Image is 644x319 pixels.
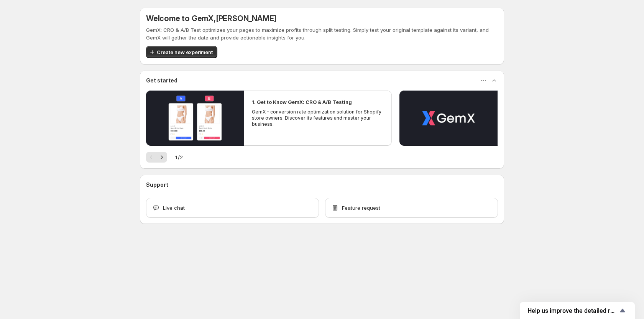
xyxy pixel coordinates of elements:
button: Next [156,152,167,163]
span: 1 / 2 [175,153,183,161]
p: GemX: CRO & A/B Test optimizes your pages to maximize profits through split testing. Simply test ... [146,26,498,41]
h3: Get started [146,77,177,84]
span: , [PERSON_NAME] [214,14,276,23]
button: Play video [399,90,498,146]
span: Create new experiment [157,48,213,56]
button: Play video [146,90,244,146]
span: Feature request [342,204,380,212]
span: Help us improve the detailed report for A/B campaigns [527,307,618,314]
h5: Welcome to GemX [146,14,276,23]
span: Live chat [163,204,185,212]
p: GemX - conversion rate optimization solution for Shopify store owners. Discover its features and ... [252,109,384,127]
nav: Pagination [146,152,167,163]
button: Create new experiment [146,46,217,58]
h2: 1. Get to Know GemX: CRO & A/B Testing [252,98,352,106]
h3: Support [146,181,168,189]
button: Show survey - Help us improve the detailed report for A/B campaigns [527,306,627,315]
